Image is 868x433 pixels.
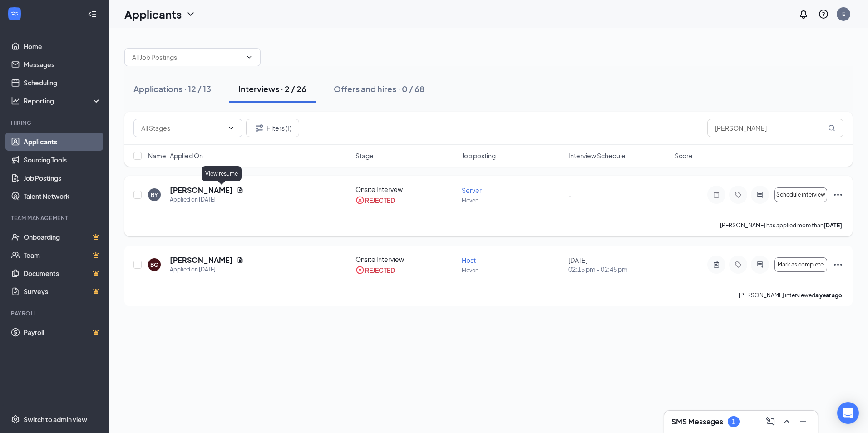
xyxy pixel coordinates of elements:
[796,414,810,429] button: Minimize
[124,6,182,22] h1: Applicants
[818,9,829,20] svg: QuestionInfo
[227,124,235,132] svg: ChevronDown
[24,246,101,264] a: TeamCrown
[151,191,158,199] div: BY
[355,151,374,160] span: Stage
[733,191,744,198] svg: Tag
[334,83,424,94] div: Offers and hires · 0 / 68
[828,124,835,132] svg: MagnifyingGlass
[24,151,101,169] a: Sourcing Tools
[24,169,101,187] a: Job Postings
[24,264,101,282] a: DocumentsCrown
[246,119,299,137] button: Filter Filters (1)
[11,119,99,127] div: Hiring
[355,185,456,194] div: Onsite Intervew
[141,123,224,133] input: All Stages
[185,9,196,20] svg: ChevronDown
[755,261,765,268] svg: ActiveChat
[675,151,693,160] span: Score
[824,222,842,229] b: [DATE]
[671,417,723,427] h3: SMS Messages
[776,192,825,198] span: Schedule interview
[739,291,843,299] p: [PERSON_NAME] interviewed .
[798,416,809,427] svg: Minimize
[24,323,101,341] a: PayrollCrown
[711,261,722,268] svg: ActiveNote
[24,133,101,151] a: Applicants
[133,83,211,94] div: Applications · 12 / 13
[237,187,244,194] svg: Document
[833,259,843,270] svg: Ellipses
[462,151,496,160] span: Job posting
[765,416,776,427] svg: ComposeMessage
[170,185,233,195] h5: [PERSON_NAME]
[132,52,242,62] input: All Job Postings
[24,96,102,105] div: Reporting
[781,416,792,427] svg: ChevronUp
[24,37,101,55] a: Home
[733,261,744,268] svg: Tag
[365,196,395,205] div: REJECTED
[24,415,87,424] div: Switch to admin view
[568,151,626,160] span: Interview Schedule
[24,187,101,205] a: Talent Network
[779,414,794,429] button: ChevronUp
[355,196,365,205] svg: CrossCircle
[568,191,572,199] span: -
[246,54,253,61] svg: ChevronDown
[254,123,265,133] svg: Filter
[11,96,20,105] svg: Analysis
[732,418,735,426] div: 1
[720,221,843,229] p: [PERSON_NAME] has applied more than .
[355,255,456,264] div: Onsite Interview
[170,265,244,274] div: Applied on [DATE]
[462,266,562,274] p: Eleven
[707,119,843,137] input: Search in interviews
[837,402,859,424] div: Open Intercom Messenger
[568,265,669,274] span: 02:15 pm - 02:45 pm
[462,186,482,194] span: Server
[365,266,395,275] div: REJECTED
[11,415,20,424] svg: Settings
[568,256,669,274] div: [DATE]
[774,187,827,202] button: Schedule interview
[24,282,101,300] a: SurveysCrown
[88,10,97,19] svg: Collapse
[815,292,842,299] b: a year ago
[462,197,562,204] p: Eleven
[24,74,101,92] a: Scheduling
[170,195,244,204] div: Applied on [DATE]
[798,9,809,20] svg: Notifications
[170,255,233,265] h5: [PERSON_NAME]
[842,10,845,18] div: E
[11,214,99,222] div: Team Management
[755,191,765,198] svg: ActiveChat
[763,414,778,429] button: ComposeMessage
[237,256,244,264] svg: Document
[355,266,365,275] svg: CrossCircle
[833,189,843,200] svg: Ellipses
[711,191,722,198] svg: Note
[148,151,203,160] span: Name · Applied On
[24,55,101,74] a: Messages
[238,83,306,94] div: Interviews · 2 / 26
[778,261,824,268] span: Mark as complete
[202,166,242,181] div: View resume
[24,228,101,246] a: OnboardingCrown
[774,257,827,272] button: Mark as complete
[462,256,476,264] span: Host
[11,310,99,317] div: Payroll
[10,9,19,18] svg: WorkstreamLogo
[150,261,158,269] div: BG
